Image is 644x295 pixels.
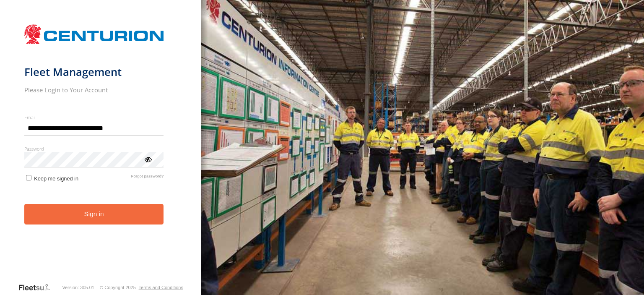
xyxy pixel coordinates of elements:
button: Sign in [24,204,164,225]
a: Visit our Website [18,283,57,292]
h2: Please Login to Your Account [24,86,164,94]
h1: Fleet Management [24,65,164,79]
span: Keep me signed in [34,175,78,182]
label: Password [24,146,164,152]
label: Email [24,114,164,120]
div: Version: 305.01 [62,285,94,290]
form: main [24,20,177,282]
a: Terms and Conditions [139,285,183,290]
div: © Copyright 2025 - [100,285,183,290]
img: Centurion Transport [24,23,164,45]
input: Keep me signed in [26,175,31,180]
a: Forgot password? [131,174,164,182]
div: ViewPassword [143,155,152,163]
